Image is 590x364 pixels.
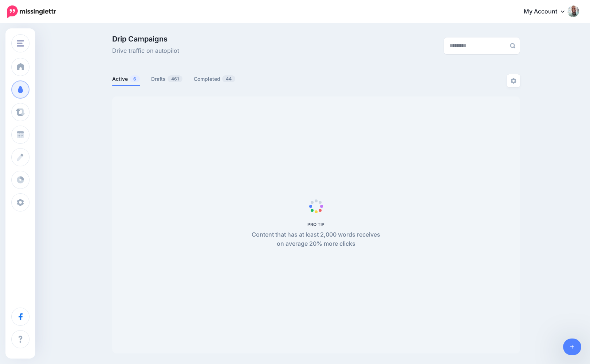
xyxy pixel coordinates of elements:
p: Content that has at least 2,000 words receives on average 20% more clicks [248,230,384,249]
h5: PRO TIP [248,222,384,227]
img: Missinglettr [7,5,56,18]
a: Drafts461 [151,75,183,83]
img: search-grey-6.png [510,43,515,48]
a: Active6 [112,75,140,83]
img: menu.png [17,40,24,47]
span: 461 [168,75,182,82]
a: Completed44 [194,75,236,83]
span: Drip Campaigns [112,35,179,43]
a: My Account [516,3,579,21]
span: Drive traffic on autopilot [112,46,179,56]
img: settings-grey.png [511,78,516,84]
span: 44 [222,75,235,82]
span: 6 [130,75,140,82]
